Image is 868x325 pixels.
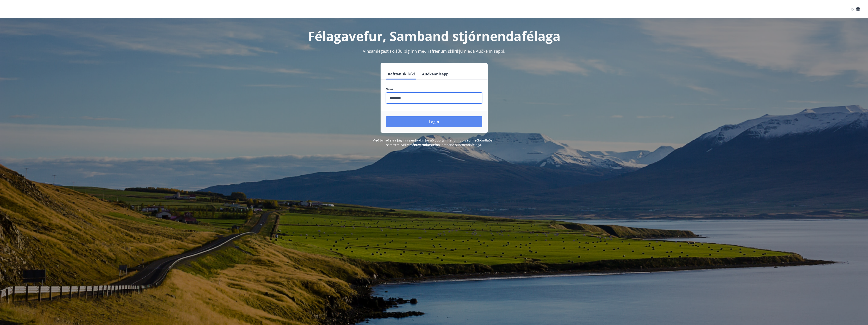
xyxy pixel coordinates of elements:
[372,138,496,147] span: Með því að skrá þig inn samþykkir þú að upplýsingar um þig séu meðhöndlaðar í samræmi við Samband...
[386,87,482,92] label: Sími
[406,143,440,147] a: Persónuverndarstefna
[420,69,450,79] button: Auðkennisapp
[848,5,863,13] button: ÍS
[386,116,482,127] button: Login
[363,48,505,54] span: Vinsamlegast skráðu þig inn með rafrænum skilríkjum eða Auðkennisappi.
[276,27,592,45] h1: Félagavefur, Samband stjórnendafélaga
[386,69,417,79] button: Rafræn skilríki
